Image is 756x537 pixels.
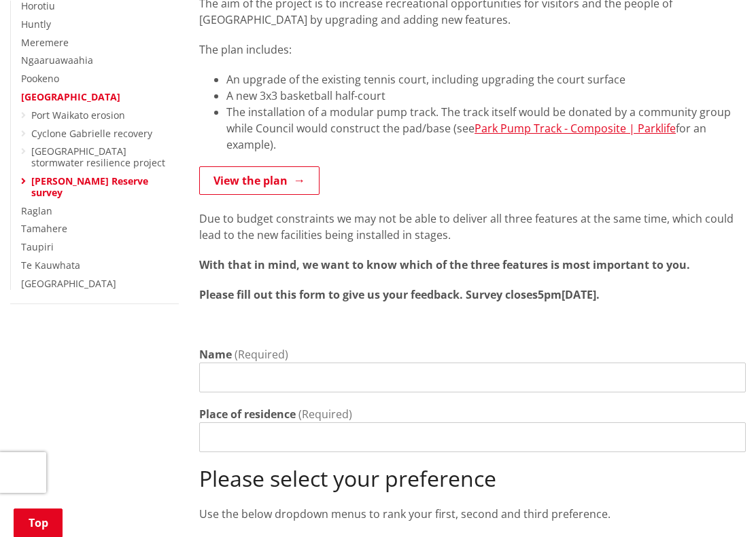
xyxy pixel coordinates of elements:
p: Use the below dropdown menus to rank your first, second and third preference. [199,506,746,522]
a: Huntly [21,18,51,31]
a: [GEOGRAPHIC_DATA] stormwater resilience project [31,145,165,169]
li: An upgrade of the existing tennis court, including upgrading the court surface [226,71,746,88]
a: Park Pump Track - Composite | Parklife [475,121,676,136]
h2: Please select your preference [199,466,746,492]
iframe: Messenger Launcher [693,480,742,529]
p: Due to budget constraints we may not be able to deliver all three features at the same time, whic... [199,210,746,243]
a: Taupiri [21,240,54,253]
a: Port Waikato erosion [31,109,125,122]
strong: Please fill out this form to give us your feedback. Survey closes [199,287,538,302]
a: [GEOGRAPHIC_DATA] [21,277,116,290]
a: [PERSON_NAME] Reserve survey [31,174,148,199]
a: Top [14,508,63,537]
a: Cyclone Gabrielle recovery [31,127,152,140]
label: Name [199,346,232,363]
a: View the plan [199,166,320,195]
li: A new 3x3 basketball half-court [226,88,746,104]
p: The plan includes: [199,41,746,58]
strong: 5pm[DATE]. [538,287,600,302]
li: The installation of a modular pump track. The track itself would be donated by a community group ... [226,104,746,153]
span: (Required) [298,407,352,422]
a: Meremere [21,36,69,49]
a: Ngaaruawaahia [21,54,93,67]
a: Raglan [21,204,52,217]
span: (Required) [235,347,288,362]
label: Place of residence [199,406,296,422]
a: Te Kauwhata [21,259,80,272]
a: [GEOGRAPHIC_DATA] [21,90,120,103]
a: Pookeno [21,72,59,85]
strong: With that in mind, we want to know which of the three features is most important to you. [199,257,690,272]
a: Tamahere [21,222,67,235]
